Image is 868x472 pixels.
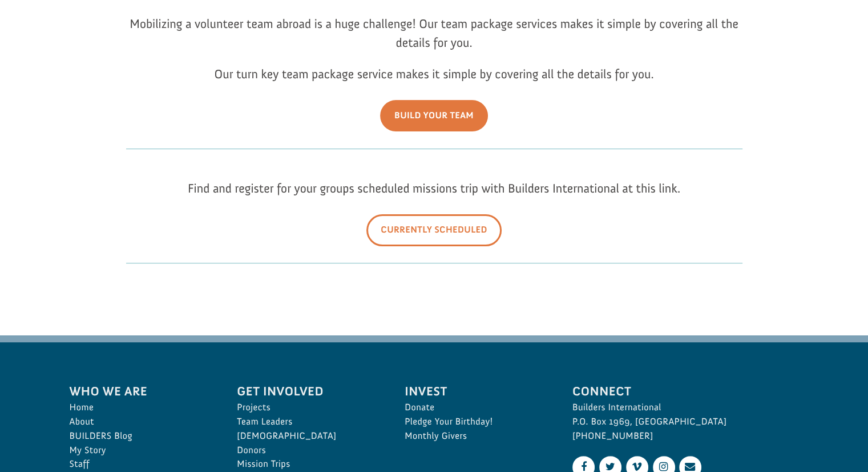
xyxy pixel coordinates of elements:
span: Get Involved [237,382,380,401]
a: Team Leaders [237,415,380,429]
span: Connect [572,382,799,401]
button: Donate [162,23,212,43]
a: Pledge Your Birthday! [405,415,547,429]
a: Staff [70,457,212,471]
a: Mission Trips [237,457,380,471]
div: [DEMOGRAPHIC_DATA] donated $1,000 [21,11,157,34]
img: US.png [21,46,29,54]
span: Who We Are [70,382,212,401]
span: Invest [405,382,547,401]
a: Monthly Givers [405,429,547,443]
div: to [21,35,157,43]
a: My Story [70,443,212,458]
span: [GEOGRAPHIC_DATA] , [GEOGRAPHIC_DATA] [31,46,157,54]
a: [DEMOGRAPHIC_DATA] [237,429,380,443]
a: Currently Scheduled [366,214,502,246]
a: BUILDERS Blog [70,429,212,443]
a: Donors [237,443,380,458]
span: Our turn key team package service makes it simple by covering all the details for you. [214,66,653,82]
img: emoji confettiBall [92,24,101,33]
a: Projects [237,401,380,415]
a: Build Your Team [380,100,488,131]
strong: Project Shovel Ready [27,35,94,43]
span: Find and register for your groups scheduled missions trip with Builders International at this link. [188,181,680,196]
a: Donate [405,401,547,415]
span: Mobilizing a volunteer team abroad is a huge challenge! Our team package services makes it simple... [130,16,738,50]
p: Builders International P.O. Box 1969, [GEOGRAPHIC_DATA] [PHONE_NUMBER] [572,401,799,443]
a: Home [70,401,212,415]
a: About [70,415,212,429]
